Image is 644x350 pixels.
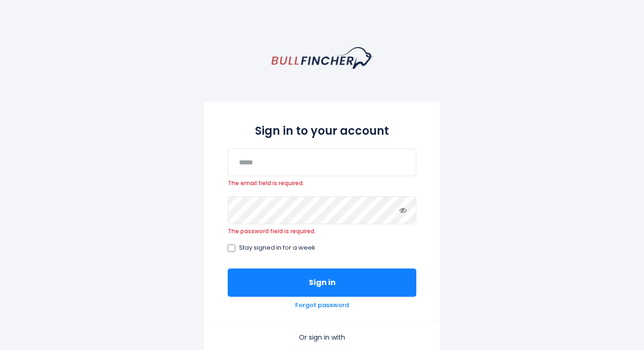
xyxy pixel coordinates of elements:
[295,301,349,309] a: Forgot password
[228,269,416,297] button: Sign in
[228,122,416,139] h2: Sign in to your account
[239,244,315,252] span: Stay signed in for a week
[228,244,235,252] input: Stay signed in for a week
[272,47,373,69] a: homepage
[228,179,416,187] span: The email field is required.
[228,228,416,235] span: The password field is required.
[228,333,416,342] p: Or sign in with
